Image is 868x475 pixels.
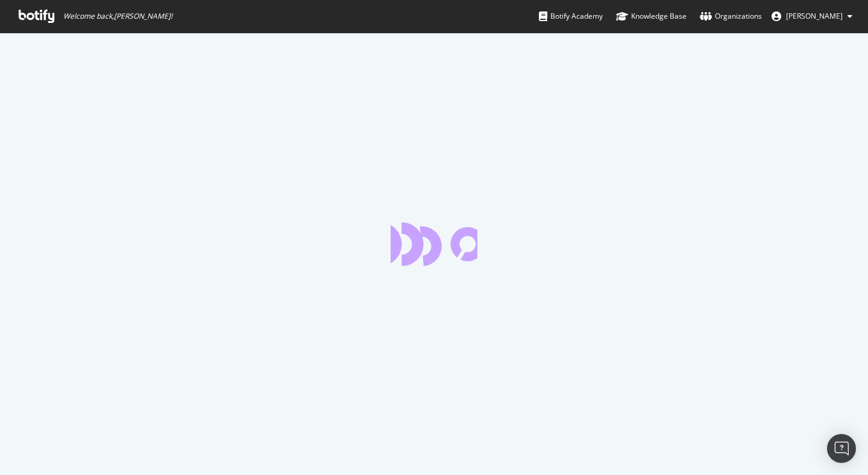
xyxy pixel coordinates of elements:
div: Organizations [700,10,762,22]
div: Open Intercom Messenger [827,434,856,463]
div: Botify Academy [539,10,603,22]
span: Olivier Job [786,11,843,21]
button: [PERSON_NAME] [762,7,862,26]
div: animation [391,222,477,266]
span: Welcome back, [PERSON_NAME] ! [63,11,172,21]
div: Knowledge Base [616,10,687,22]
